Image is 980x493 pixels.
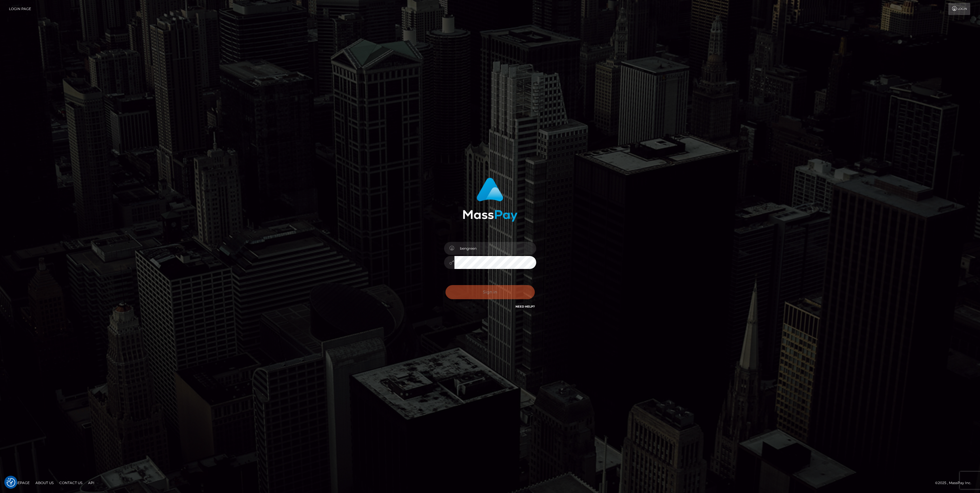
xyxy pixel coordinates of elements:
input: Username... [454,242,536,255]
button: Consent Preferences [7,478,15,487]
img: MassPay Login [463,178,518,222]
a: Login [948,3,970,15]
a: Contact Us [57,478,85,487]
a: Homepage [6,478,32,487]
div: © 2025 , MassPay Inc. [935,480,976,486]
img: Revisit consent button [7,478,15,487]
a: Need Help? [515,305,535,308]
a: About Us [33,478,56,487]
a: API [86,478,97,487]
a: Login Page [9,3,31,15]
